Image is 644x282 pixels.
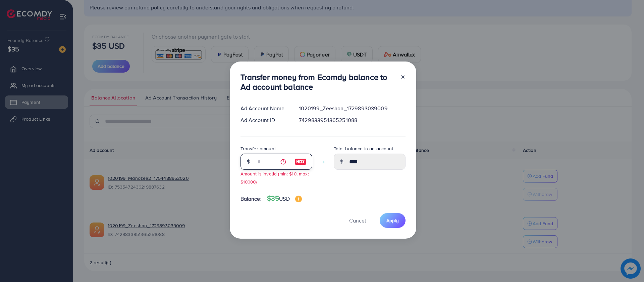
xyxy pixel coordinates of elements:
[240,195,262,203] span: Balance:
[240,145,276,152] label: Transfer amount
[334,145,393,152] label: Total balance in ad account
[386,217,399,224] span: Apply
[349,217,366,224] span: Cancel
[293,116,411,124] div: 7429833951365251088
[240,72,395,92] h3: Transfer money from Ecomdy balance to Ad account balance
[294,158,307,166] img: image
[267,194,302,203] h4: $35
[240,170,309,185] small: Amount is invalid (min: $10, max: $10000)
[235,116,294,124] div: Ad Account ID
[341,213,374,228] button: Cancel
[380,213,406,228] button: Apply
[235,105,294,112] div: Ad Account Name
[293,105,411,112] div: 1020199_Zeeshan_1729893039009
[279,195,289,202] span: USD
[295,196,302,202] img: image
